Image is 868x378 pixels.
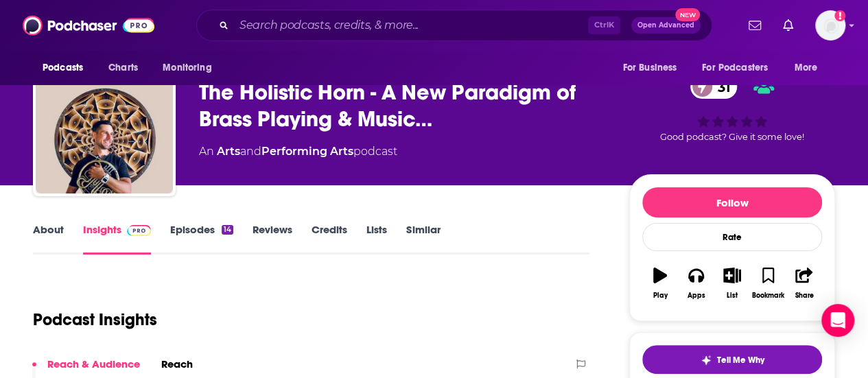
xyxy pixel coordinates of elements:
img: Podchaser Pro [127,225,151,236]
span: More [795,58,818,78]
button: Follow [642,187,822,217]
img: Podchaser - Follow, Share and Rate Podcasts [23,12,154,38]
span: New [675,8,700,21]
span: Good podcast? Give it some love! [660,132,804,142]
img: The Holistic Horn - A New Paradigm of Brass Playing & Musical Mastery [36,56,173,193]
p: Reach & Audience [47,357,140,370]
a: InsightsPodchaser Pro [83,223,151,255]
span: Tell Me Why [717,355,764,366]
span: Charts [108,58,138,78]
div: Share [795,292,813,300]
button: Show profile menu [815,10,845,40]
input: Search podcasts, credits, & more... [234,14,588,36]
button: open menu [785,55,835,81]
div: Play [653,292,668,300]
div: List [727,292,738,300]
div: An podcast [199,143,397,160]
a: Charts [99,55,146,81]
a: Performing Arts [261,145,353,158]
button: Bookmark [750,259,786,308]
span: Monitoring [163,58,211,78]
button: tell me why sparkleTell Me Why [642,345,822,374]
img: tell me why sparkle [701,355,712,366]
span: Open Advanced [637,22,694,29]
div: Bookmark [752,292,784,300]
span: 31 [704,75,738,99]
a: 31 [690,75,738,99]
button: open menu [693,55,788,81]
button: Share [786,259,822,308]
a: About [33,223,64,255]
span: Podcasts [43,58,83,78]
img: User Profile [815,10,845,40]
a: Arts [217,145,240,158]
a: Reviews [253,223,292,255]
a: Lists [366,223,387,255]
div: 31Good podcast? Give it some love! [629,66,835,151]
span: and [240,145,261,158]
div: Apps [688,292,705,300]
div: Search podcasts, credits, & more... [196,10,712,41]
a: Episodes14 [170,223,233,255]
a: Show notifications dropdown [777,14,799,37]
h1: Podcast Insights [33,309,157,330]
div: 14 [222,225,233,235]
svg: Add a profile image [834,10,845,21]
button: List [714,259,750,308]
a: Show notifications dropdown [743,14,766,37]
a: Credits [312,223,347,255]
button: open menu [33,55,101,81]
div: Open Intercom Messenger [821,304,854,337]
span: For Business [622,58,677,78]
button: open menu [613,55,694,81]
button: open menu [153,55,229,81]
button: Open AdvancedNew [631,17,701,34]
h2: Reach [161,357,193,370]
button: Play [642,259,678,308]
span: Ctrl K [588,16,620,34]
span: For Podcasters [702,58,768,78]
span: Logged in as mdekoning [815,10,845,40]
button: Apps [678,259,714,308]
div: Rate [642,223,822,251]
a: Similar [406,223,440,255]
